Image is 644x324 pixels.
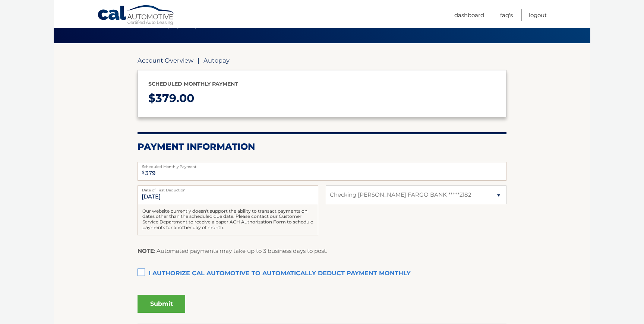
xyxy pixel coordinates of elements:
[454,9,484,21] a: Dashboard
[203,57,230,64] span: Autopay
[198,57,199,64] span: |
[138,247,154,254] strong: NOTE
[148,79,496,89] p: Scheduled monthly payment
[140,164,147,181] span: $
[138,185,318,191] label: Date of First Deduction
[155,91,194,105] span: 379.00
[138,295,185,313] button: Submit
[138,57,193,64] a: Account Overview
[138,141,506,152] h2: Payment Information
[529,9,547,21] a: Logout
[138,185,318,204] input: Payment Date
[97,5,176,26] a: Cal Automotive
[138,162,506,181] input: Payment Amount
[138,204,318,235] div: Our website currently doesn't support the ability to transact payments on dates other than the sc...
[138,246,327,256] p: : Automated payments may take up to 3 business days to post.
[500,9,513,21] a: FAQ's
[148,89,496,108] p: $
[138,266,506,281] label: I authorize cal automotive to automatically deduct payment monthly
[138,162,506,168] label: Scheduled Monthly Payment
